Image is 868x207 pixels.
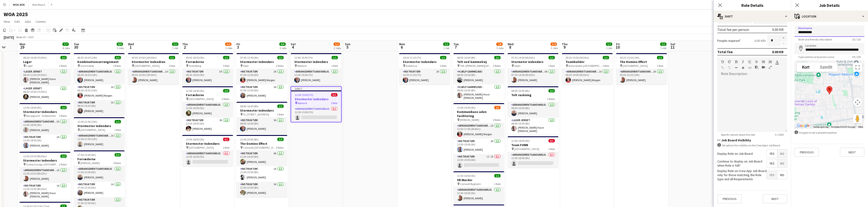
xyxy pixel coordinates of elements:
span: 0/1 [331,93,337,97]
app-card-role: Arrangementsansvarlig0/112:00-19:00 (7h) [291,106,341,122]
span: No [777,159,787,167]
span: 2/2 [494,56,501,59]
span: 2/2 [548,89,555,92]
label: Continue to display on Job Board when Role is full? [717,159,767,167]
app-card-role: Instruktør2A1/112:00-20:00 (8h)[PERSON_NAME] [236,182,287,197]
span: 4 [290,45,296,50]
span: 30 [73,45,79,50]
h3: Stormester indendørs [291,60,342,64]
div: 09:30-18:30 (9h)1/1Forræderne Svendborg1 RoleInstruktør3A1/109:30-18:30 (9h)[PERSON_NAME] [182,53,233,85]
span: Fri [236,42,240,46]
span: 1 Role [223,146,229,149]
span: Borupgaard - Snekkersten [26,114,56,117]
span: 1 Role [114,128,121,132]
app-job-card: 07:00-13:00 (6h)2/2Stormester indendørs Vejle2 RolesInstruktør2A1/107:00-13:00 (6h)[PERSON_NAME] ... [236,53,287,100]
app-job-card: 12:00-19:00 (7h)1/1Stormester indendørs Rødovre1 RoleArrangementsansvarlig1/112:00-19:00 (7h)[PER... [291,53,342,85]
app-job-card: 09:30-19:00 (9h30m)1/1Teambuilder Naturskolen [GEOGRAPHIC_DATA]1 RoleArrangementsansvarlig1A1/109... [562,53,613,85]
span: 1/1 [494,174,501,177]
span: 10 / 120 [848,38,864,41]
h3: Stormester indendørs [291,97,341,101]
span: 1 Role [548,64,555,67]
span: 1 Role [548,147,555,151]
span: Thu [562,42,568,46]
button: New Board [29,0,49,9]
div: [DATE] [4,35,14,40]
button: Italic [741,60,745,64]
app-card-role: Instruktør1A1/112:00-20:00 (8h)[PERSON_NAME] [236,166,287,182]
span: Gubsø Garage, [GEOGRAPHIC_DATA] [26,163,59,166]
span: Mon [20,42,25,46]
span: Rødovre [297,64,307,67]
app-card-role: Arrangementsansvarlig1/112:00-18:00 (6h)[PERSON_NAME] [182,102,233,118]
button: Previous [717,194,742,203]
app-card-role: Instruktør2A1/107:00-13:00 (6h)[PERSON_NAME] Morgen [236,69,287,85]
span: 1/1 [603,56,609,59]
span: 1 Role [331,64,338,67]
h3: Stormester indendørs [74,124,125,128]
app-job-card: 08:00-16:00 (8h)2/2Telt vaskning2 RolesArrangementsansvarlig1/108:00-16:00 (8h)[PERSON_NAME]Lager... [508,86,558,135]
app-job-card: 08:00-16:00 (8h)2/2Telt ned Gammelrøj Telt. [PERSON_NAME][GEOGRAPHIC_DATA]2 RolesHjælp Gammelrøj1... [453,53,504,101]
app-job-card: 14:30-21:30 (7h)1/1Stormester indendørs Aabenraa1 RoleInstruktør2A1/114:30-21:30 (7h)[PERSON_NAME] [399,53,450,85]
app-card-role: Arrangementsansvarlig6A1/107:30-14:00 (6h30m)[PERSON_NAME] [508,69,558,85]
span: 05:30-15:30 (10h) [620,56,639,59]
app-card-role: Instruktør1A1/112:00-18:00 (6h)[PERSON_NAME] [20,135,70,150]
span: 0/1 [548,139,555,142]
span: 7/8 [496,42,503,46]
div: 05:30-15:30 (10h)1/1The Domino Effect [GEOGRAPHIC_DATA]1 RoleArrangementsansvarlig2A1/105:30-15:3... [616,53,667,85]
div: 13:00-19:00 (6h)2/3Kommunikaos uden facilitering [PERSON_NAME]3 RolesArrangementsansvarlig1A1/113... [453,103,504,170]
h3: Stormester indendørs [399,60,450,64]
h3: Stormester indendørs [236,108,287,112]
span: 08:00-16:00 (8h) [457,56,475,59]
span: Sun [345,42,350,46]
app-job-card: 12:00-18:00 (6h)2/2Stormester Indendørs Borupgaard - Snekkersten2 RolesArrangementsansvarlig3A1/1... [20,103,70,150]
div: 13:00-18:00 (5h)0/1Stormester Indendørs [GEOGRAPHIC_DATA]1 RoleArrangementsansvarlig0/113:00-18:0... [182,135,233,166]
h3: Telt vaskning [508,93,558,97]
span: Vejen [514,64,521,67]
h3: Teambuilder [562,60,613,64]
div: CEST [28,35,34,39]
a: Vilkår (åbnes i en ny fane) [858,126,863,128]
div: Draft [291,87,341,90]
span: [PERSON_NAME] [460,118,479,122]
span: Tue [74,42,79,46]
span: View [4,20,10,24]
app-card-role: Instruktør1A1/106:30-16:30 (10h)[PERSON_NAME] Morgen [74,85,125,100]
app-job-card: 12:00-20:30 (8h30m)2/2Stormester indendørs Gubsø Garage, [GEOGRAPHIC_DATA]2 RolesArrangementsansv... [20,152,70,200]
span: 1 Role [223,64,229,67]
button: HTML Code [748,66,751,70]
span: 2 Roles [493,64,501,67]
span: [PERSON_NAME] [80,161,100,165]
button: Bold [735,60,738,64]
span: 17:00-23:00 (6h) [77,153,96,157]
span: 3 [236,45,240,50]
app-job-card: 09:30-20:00 (10h30m)1/1Stormester indendrøs [GEOGRAPHIC_DATA]1 RoleArrangementsansvarlig1A1/109:3... [128,53,179,85]
button: Next [840,148,864,157]
span: Vejle [243,64,248,67]
span: 3/3 [277,138,284,141]
span: No [777,171,787,179]
span: 1/1 [548,56,555,59]
span: Short and friendly description [794,38,836,41]
app-card-role: Arrangementsansvarlig1/106:30-16:30 (10h)[PERSON_NAME] [74,69,125,85]
app-job-card: 08:30-16:00 (7h30m)2/2Lager Lager2 RolesLager Jernet1/108:30-12:00 (3h30m)[PERSON_NAME] Have [PER... [20,53,70,101]
button: Text Color [775,60,779,64]
h3: Stormester indendørs [236,60,287,64]
app-job-card: 12:00-18:00 (6h)0/1Team FUNN [GEOGRAPHIC_DATA]1 RoleArrangementsansvarlig0/112:00-18:00 (6h) [508,136,558,168]
span: 2 Roles [59,163,67,166]
app-card-role: Arrangementsansvarlig0/113:00-18:00 (5h) [182,151,233,166]
span: 1/1 [660,42,666,46]
button: Increase [780,35,787,41]
button: Unordered List [762,60,765,64]
app-card-role: Instruktør1A1/117:00-23:00 (6h)[PERSON_NAME] [74,182,125,197]
span: 2/3 [494,106,501,109]
app-card-role: Lager Jernet1/108:00-16:00 (8h)[PERSON_NAME] Have [PERSON_NAME] [508,118,558,135]
span: 1 Role [169,64,175,67]
label: Display Role on Crew App Job Board only for those matching the Role type and all Requirements [717,169,767,181]
button: Vis vejkort [797,63,815,72]
app-card-role: Arrangementsansvarlig1/117:00-23:00 (6h)[PERSON_NAME] [74,166,125,182]
span: No [777,150,787,158]
span: 12:00-18:00 (6h) [23,106,42,109]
